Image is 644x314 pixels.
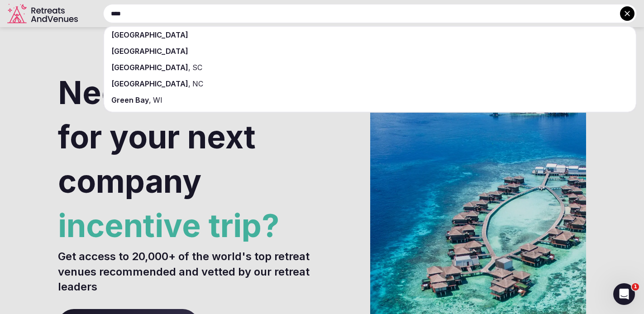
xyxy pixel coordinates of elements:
span: SC [191,63,202,72]
div: , [104,92,636,108]
span: WI [151,95,162,105]
span: [GEOGRAPHIC_DATA] [111,79,188,88]
span: [GEOGRAPHIC_DATA] [111,30,188,39]
div: , [104,76,636,92]
div: , [104,59,636,76]
span: Green Bay [111,95,149,105]
span: 1 [632,283,639,290]
span: [GEOGRAPHIC_DATA] [111,47,188,56]
span: [GEOGRAPHIC_DATA] [111,63,188,72]
iframe: Intercom live chat [613,283,635,305]
span: NC [191,79,203,88]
